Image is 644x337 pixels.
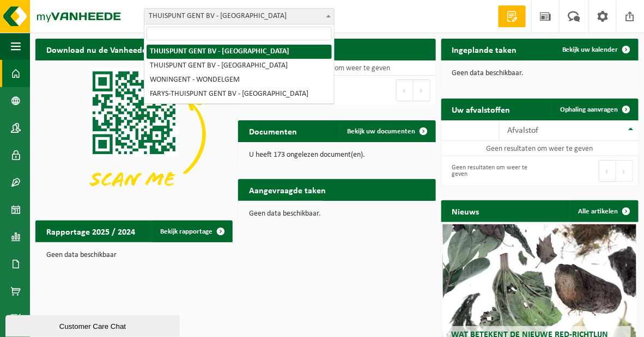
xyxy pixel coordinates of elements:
[147,59,332,73] li: THUISPUNT GENT BV - [GEOGRAPHIC_DATA]
[599,160,616,182] button: Previous
[339,120,435,142] a: Bekijk uw documenten
[452,70,628,77] p: Geen data beschikbaar.
[551,99,637,120] a: Ophaling aanvragen
[147,87,332,101] li: FARYS-THUISPUNT GENT BV - [GEOGRAPHIC_DATA]
[46,252,222,259] p: Geen data beschikbaar
[441,99,521,120] h2: Uw afvalstoffen
[144,8,335,24] span: THUISPUNT GENT BV - GENT
[414,79,430,101] button: Next
[151,220,232,242] a: Bekijk rapportage
[249,210,424,218] p: Geen data beschikbaar.
[508,126,539,135] span: Afvalstof
[447,159,534,183] div: Geen resultaten om weer te geven
[441,200,490,222] h2: Nieuws
[238,60,435,76] td: Geen resultaten om weer te geven
[560,106,618,113] span: Ophaling aanvragen
[441,39,528,60] h2: Ingeplande taken
[570,200,637,222] a: Alle artikelen
[238,120,308,142] h2: Documenten
[249,151,424,159] p: U heeft 173 ongelezen document(en).
[5,313,182,337] iframe: chat widget
[616,160,633,182] button: Next
[35,220,146,242] h2: Rapportage 2025 / 2024
[147,73,332,87] li: WONINGENT - WONDELGEM
[35,39,181,60] h2: Download nu de Vanheede+ app!
[35,60,233,209] img: Download de VHEPlus App
[562,46,618,53] span: Bekijk uw kalender
[348,128,416,135] span: Bekijk uw documenten
[144,9,334,24] span: THUISPUNT GENT BV - GENT
[147,45,332,59] li: THUISPUNT GENT BV - [GEOGRAPHIC_DATA]
[554,39,637,60] a: Bekijk uw kalender
[238,179,337,200] h2: Aangevraagde taken
[441,141,639,156] td: Geen resultaten om weer te geven
[396,79,414,101] button: Previous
